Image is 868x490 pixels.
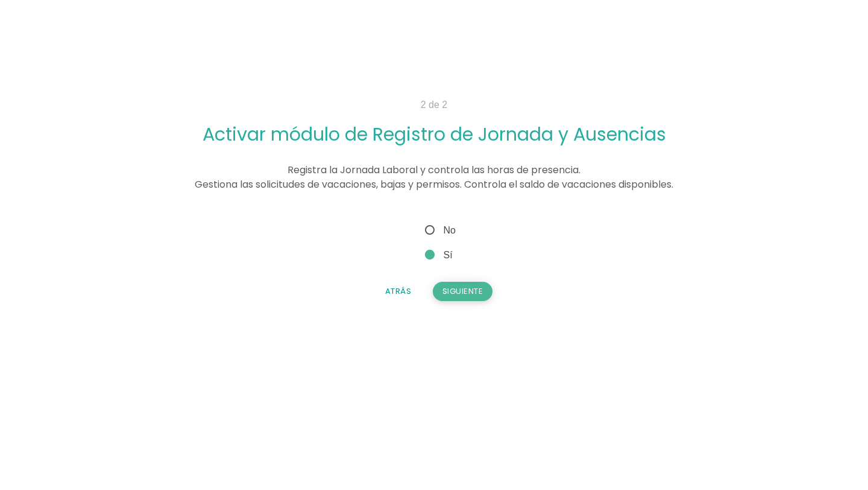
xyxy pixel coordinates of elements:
[423,223,456,238] span: No
[433,282,493,301] button: Siguiente
[195,163,673,191] span: Registra la Jornada Laboral y controla las horas de presencia. Gestiona las solicitudes de vacaci...
[130,124,738,144] h2: Activar módulo de Registro de Jornada y Ausencias
[423,247,453,262] span: Sí
[376,282,421,301] button: Atrás
[130,98,738,112] p: 2 de 2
